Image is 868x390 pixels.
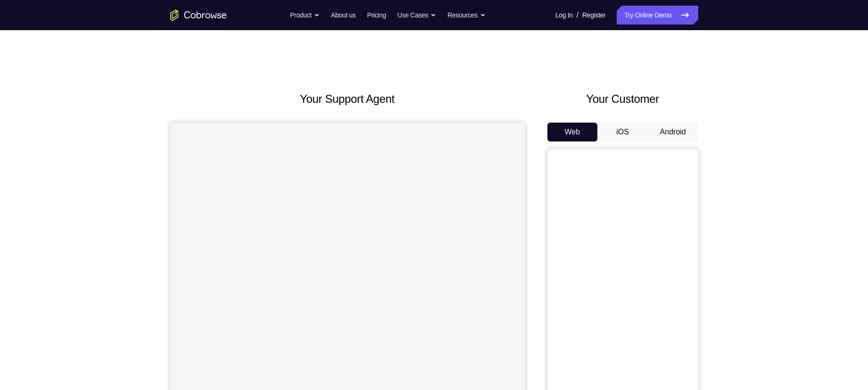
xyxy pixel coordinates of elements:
[555,6,573,25] a: Log In
[547,123,598,141] button: Web
[367,6,386,25] a: Pricing
[331,6,355,25] a: About us
[397,6,436,25] button: Use Cases
[597,123,648,141] button: iOS
[617,6,698,25] a: Try Online Demo
[648,123,698,141] button: Android
[170,91,525,108] h2: Your Support Agent
[290,6,320,25] button: Product
[447,6,486,25] button: Resources
[577,9,579,21] span: /
[170,9,227,21] a: Go to the home page
[582,6,605,25] a: Register
[547,91,698,108] h2: Your Customer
